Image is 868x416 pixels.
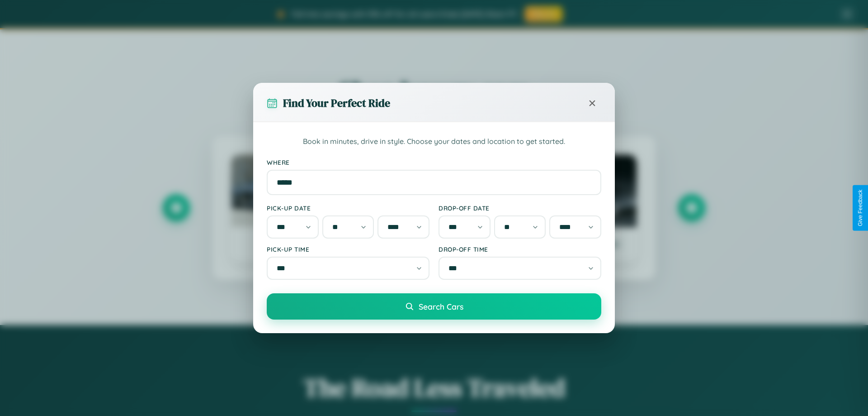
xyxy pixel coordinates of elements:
[267,158,601,166] label: Where
[439,204,601,212] label: Drop-off Date
[283,96,390,110] h3: Find Your Perfect Ride
[267,136,601,148] p: Book in minutes, drive in style. Choose your dates and location to get started.
[419,301,463,311] span: Search Cars
[439,245,601,253] label: Drop-off Time
[267,245,429,253] label: Pick-up Time
[267,293,601,320] button: Search Cars
[267,204,429,212] label: Pick-up Date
